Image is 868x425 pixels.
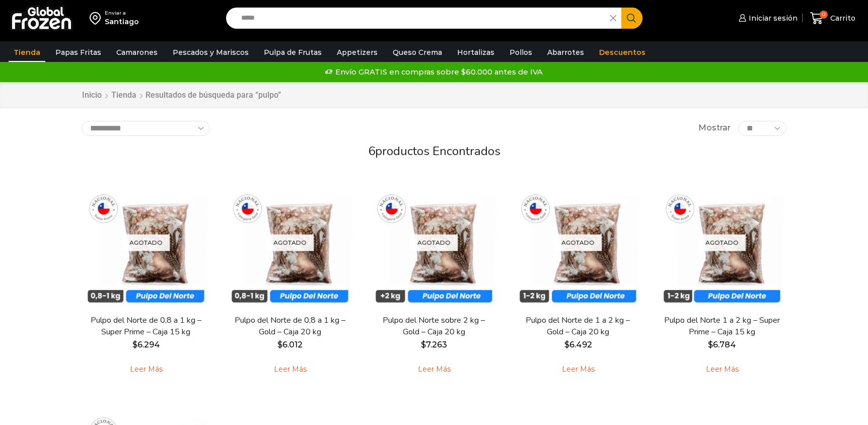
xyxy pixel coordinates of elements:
[421,340,447,349] bdi: 7.263
[146,90,281,100] h1: Resultados de búsqueda para “pulpo”
[708,340,736,349] bdi: 6.784
[410,235,458,251] p: Agotado
[82,90,281,101] nav: Breadcrumb
[504,43,537,62] a: Pollos
[259,43,327,62] a: Pulpa de Frutas
[664,315,780,338] a: Pulpo del Norte 1 a 2 kg – Super Prime – Caja 15 kg
[277,340,303,349] bdi: 6.012
[690,359,754,380] a: Leé más sobre “Pulpo del Norte 1 a 2 kg - Super Prime - Caja 15 kg”
[554,235,602,251] p: Agotado
[168,43,254,62] a: Pescados y Mariscos
[564,340,592,349] bdi: 6.492
[375,143,500,159] span: productos encontrados
[368,143,375,159] span: 6
[542,43,589,62] a: Abarrotes
[266,235,314,251] p: Agotado
[132,340,137,349] span: $
[452,43,499,62] a: Hortalizas
[258,359,322,380] a: Leé más sobre “Pulpo del Norte de 0,8 a 1 kg - Gold - Caja 20 kg”
[376,315,492,338] a: Pulpo del Norte sobre 2 kg – Gold – Caja 20 kg
[698,235,746,251] p: Agotado
[708,340,713,349] span: $
[114,359,178,380] a: Leé más sobre “Pulpo del Norte de 0,8 a 1 kg - Super Prime - Caja 15 kg”
[402,359,466,380] a: Leé más sobre “Pulpo del Norte sobre 2 kg - Gold - Caja 20 kg”
[621,8,642,29] button: Search button
[105,10,139,17] div: Enviar a
[132,340,160,349] bdi: 6.294
[82,121,210,136] select: Pedido de la tienda
[111,90,137,101] a: Tienda
[277,340,282,349] span: $
[746,13,798,23] span: Iniciar sesión
[388,43,447,62] a: Queso Crema
[828,13,855,23] span: Carrito
[82,90,102,101] a: Inicio
[90,10,105,27] img: address-field-icon.svg
[88,315,204,338] a: Pulpo del Norte de 0,8 a 1 kg – Super Prime – Caja 15 kg
[820,11,828,19] span: 0
[594,43,650,62] a: Descuentos
[50,43,106,62] a: Papas Fritas
[564,340,569,349] span: $
[122,235,170,251] p: Agotado
[736,8,798,28] a: Iniciar sesión
[808,7,858,30] a: 0 Carrito
[520,315,636,338] a: Pulpo del Norte de 1 a 2 kg – Gold – Caja 20 kg
[9,43,45,62] a: Tienda
[421,340,426,349] span: $
[232,315,348,338] a: Pulpo del Norte de 0,8 a 1 kg – Gold – Caja 20 kg
[332,43,383,62] a: Appetizers
[105,17,139,27] div: Santiago
[546,359,610,380] a: Leé más sobre “Pulpo del Norte de 1 a 2 kg - Gold - Caja 20 kg”
[111,43,163,62] a: Camarones
[698,122,731,134] span: Mostrar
